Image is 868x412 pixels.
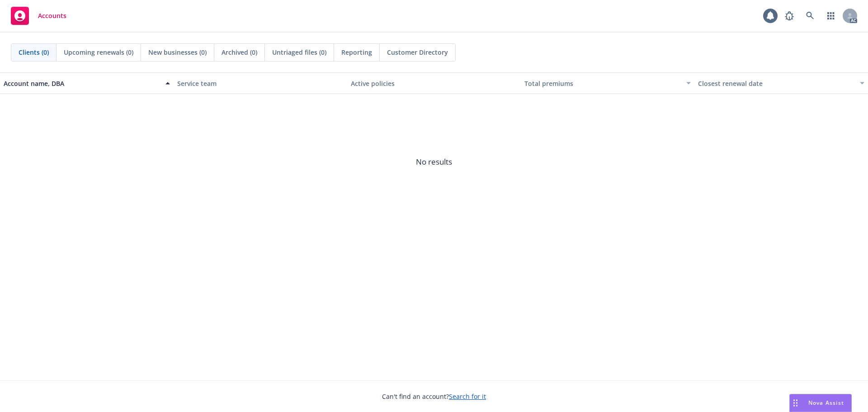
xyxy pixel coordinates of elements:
span: Can't find an account? [382,392,486,401]
div: Drag to move [790,394,801,412]
a: Accounts [7,3,70,28]
span: Accounts [38,12,66,19]
a: Switch app [822,7,840,25]
span: Clients (0) [19,47,49,57]
span: Upcoming renewals (0) [64,47,133,57]
button: Service team [174,72,347,94]
button: Nova Assist [789,394,852,412]
div: Account name, DBA [4,79,160,88]
div: Closest renewal date [698,79,854,88]
div: Total premiums [524,79,681,88]
span: Nova Assist [808,399,844,407]
span: New businesses (0) [148,47,207,57]
button: Total premiums [521,72,694,94]
span: Untriaged files (0) [272,47,326,57]
span: Reporting [341,47,372,57]
button: Active policies [347,72,521,94]
a: Search for it [449,392,486,401]
div: Service team [177,79,344,88]
span: Customer Directory [387,47,448,57]
a: Report a Bug [780,7,798,25]
div: Active policies [351,79,517,88]
span: Archived (0) [222,47,257,57]
a: Search [801,7,819,25]
button: Closest renewal date [694,72,868,94]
